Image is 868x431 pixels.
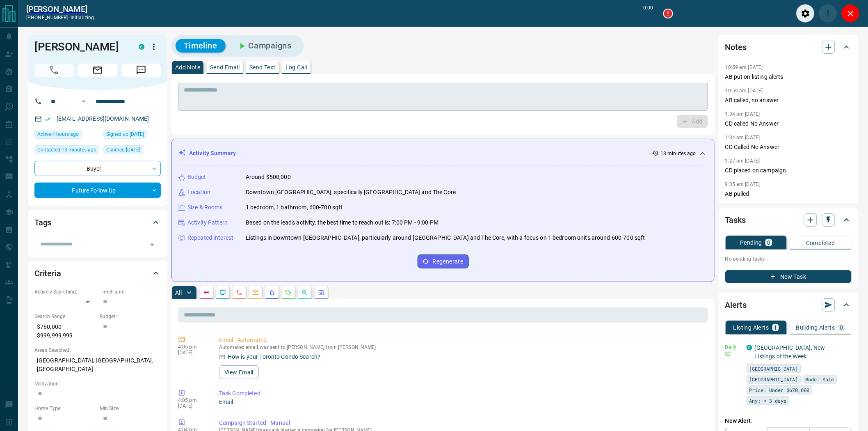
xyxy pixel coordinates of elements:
[725,181,760,187] p: 9:35 am [DATE]
[749,375,798,383] span: [GEOGRAPHIC_DATA]
[252,289,259,296] svg: Emails
[34,320,96,342] p: $760,000 - $999,999,999
[749,365,798,373] span: [GEOGRAPHIC_DATA]
[725,135,760,140] p: 1:34 pm [DATE]
[660,150,696,157] p: 13 minutes ago
[34,380,161,387] p: Motivation:
[285,289,292,296] svg: Requests
[725,351,731,357] svg: Email
[37,146,96,154] span: Contacted 13 minutes ago
[210,64,240,70] p: Send Email
[725,270,852,283] button: New Task
[34,213,161,232] div: Tags
[103,145,161,157] div: Tue Jun 11 2024
[178,403,207,409] p: [DATE]
[219,289,226,296] svg: Lead Browsing Activity
[725,41,747,54] h2: Notes
[246,203,343,212] p: 1 bedroom, 1 bathroom, 600-700 sqft
[34,288,96,296] p: Actively Searching:
[37,130,79,138] span: Active 4 hours ago
[725,143,852,151] p: CD Called No Answer
[71,15,98,21] span: initializing...
[725,298,747,312] h2: Alerts
[755,344,825,360] a: [GEOGRAPHIC_DATA], New Listings of the Week
[228,353,320,361] p: How is your Toronto Condo Search?
[26,14,98,21] p: [PHONE_NUMBER] -
[34,183,161,198] div: Future Follow Up
[725,88,763,94] p: 10:59 am [DATE]
[725,344,742,351] p: Daily
[318,289,324,296] svg: Agent Actions
[79,96,89,106] button: Open
[725,295,852,315] div: Alerts
[796,325,835,330] p: Building Alerts
[740,240,762,245] p: Pending
[219,365,259,379] button: View Email
[34,145,99,157] div: Wed Aug 13 2025
[139,44,144,50] div: condos.ca
[34,313,96,320] p: Search Range:
[644,4,653,23] p: 0:00
[187,173,206,181] p: Budget
[725,119,852,128] p: CD called No Answer
[187,218,228,227] p: Activity Pattern
[78,64,117,77] span: Email
[249,64,276,70] p: Send Text
[187,203,223,212] p: Size & Rooms
[100,405,161,412] p: Min Size:
[246,173,291,181] p: Around $500,000
[175,290,182,296] p: All
[45,116,51,122] svg: Email Verified
[229,39,300,53] button: Campaigns
[749,386,810,394] span: Price: Under $670,000
[100,288,161,296] p: Timeframe:
[725,73,852,81] p: AB put on listing alerts
[178,397,207,403] p: 4:05 pm
[203,289,210,296] svg: Notes
[176,39,226,53] button: Timeline
[34,64,74,77] span: Call
[819,4,837,23] div: Mute
[269,289,275,296] svg: Listing Alerts
[302,289,308,296] svg: Opportunities
[189,149,236,158] p: Activity Summary
[34,264,161,283] div: Criteria
[219,389,705,398] p: Task Completed
[146,239,158,250] button: Open
[725,190,852,198] p: AB pulled
[733,325,769,330] p: Listing Alerts
[34,354,161,376] p: [GEOGRAPHIC_DATA], [GEOGRAPHIC_DATA], [GEOGRAPHIC_DATA]
[246,188,456,197] p: Downtown [GEOGRAPHIC_DATA], specifically [GEOGRAPHIC_DATA] and The Core
[246,234,645,242] p: Listings in Downtown [GEOGRAPHIC_DATA], particularly around [GEOGRAPHIC_DATA] and The Core, with ...
[725,96,852,105] p: AB called, no answer
[725,417,852,425] p: New Alert:
[725,64,763,70] p: 10:59 am [DATE]
[103,130,161,141] div: Sat May 29 2021
[219,344,705,350] p: Automated email was sent to [PERSON_NAME] from [PERSON_NAME]
[34,130,99,141] div: Wed Aug 13 2025
[796,4,815,23] div: Audio Settings
[34,267,61,280] h2: Criteria
[219,336,705,344] p: Email - Automated
[34,405,96,412] p: Home Type:
[57,115,149,122] a: [EMAIL_ADDRESS][DOMAIN_NAME]
[749,397,787,405] span: Any: < 3 days
[725,253,852,265] p: No pending tasks
[725,213,746,227] h2: Tasks
[806,240,835,246] p: Completed
[106,146,140,154] span: Claimed [DATE]
[841,4,860,23] div: Close
[840,325,843,330] p: 0
[187,188,210,197] p: Location
[178,350,207,355] p: [DATE]
[767,240,770,245] p: 0
[175,64,200,70] p: Add Note
[236,289,242,296] svg: Calls
[286,64,307,70] p: Log Call
[219,419,705,427] p: Campaign Started - Manual
[26,4,98,14] a: [PERSON_NAME]
[178,344,207,350] p: 4:05 pm
[219,398,705,406] p: Email
[774,325,777,330] p: 1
